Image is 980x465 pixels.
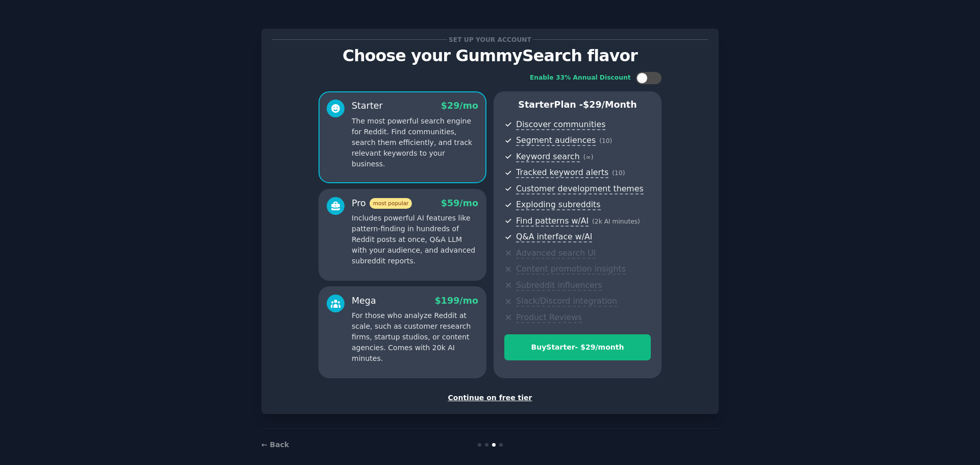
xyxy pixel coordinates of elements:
p: Starter Plan - [504,99,651,111]
span: ( 2k AI minutes ) [592,218,640,225]
span: Slack/Discord integration [516,296,617,307]
span: ( ∞ ) [583,154,594,161]
div: Starter [352,100,383,112]
button: BuyStarter- $29/month [504,334,651,360]
div: Enable 33% Annual Discount [530,74,631,83]
span: Discover communities [516,119,605,130]
p: Choose your GummySearch flavor [272,47,708,65]
span: Set up your account [447,34,533,45]
p: For those who analyze Reddit at scale, such as customer research firms, startup studios, or conte... [352,310,478,364]
span: most popular [370,198,412,209]
span: $ 59 /mo [441,198,478,208]
span: Keyword search [516,152,580,162]
span: $ 29 /month [583,100,637,110]
a: ← Back [261,440,289,449]
p: Includes powerful AI features like pattern-finding in hundreds of Reddit posts at once, Q&A LLM w... [352,213,478,266]
span: $ 29 /mo [441,101,478,111]
span: Subreddit influencers [516,280,602,291]
span: ( 10 ) [599,137,612,144]
span: ( 10 ) [612,169,625,177]
div: Mega [352,295,376,307]
div: Pro [352,197,412,210]
span: Q&A interface w/AI [516,232,592,242]
span: Find patterns w/AI [516,216,589,227]
span: Product Reviews [516,312,582,323]
span: Advanced search UI [516,248,596,259]
span: Segment audiences [516,135,596,146]
span: Customer development themes [516,184,644,194]
span: Tracked keyword alerts [516,167,608,178]
p: The most powerful search engine for Reddit. Find communities, search them efficiently, and track ... [352,116,478,169]
div: Continue on free tier [272,393,708,403]
div: Buy Starter - $ 29 /month [505,342,650,353]
span: Exploding subreddits [516,200,600,210]
span: Content promotion insights [516,264,626,275]
span: $ 199 /mo [435,296,478,306]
